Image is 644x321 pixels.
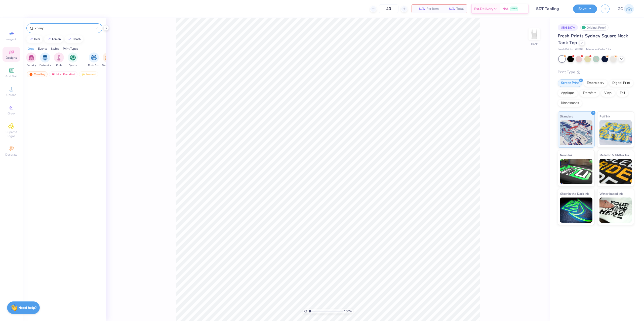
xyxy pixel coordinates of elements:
button: bear [26,35,43,43]
span: Glow in the Dark Ink [560,191,589,196]
span: Sports [69,63,77,67]
span: # FP82 [575,47,584,52]
img: Neon Ink [560,159,592,184]
div: filter for Rush & Bid [88,52,100,67]
span: Metallic & Glitter Ink [599,152,629,158]
img: Gerard Christopher Trorres [624,4,634,14]
img: Standard [560,120,592,145]
span: Water based Ink [599,191,623,196]
div: Back [531,42,538,46]
input: Try "Alpha" [35,26,96,31]
img: Fraternity Image [42,55,48,60]
div: filter for Fraternity [39,52,51,67]
button: filter button [26,52,36,67]
span: Minimum Order: 12 + [586,47,611,52]
span: Sorority [27,63,36,67]
a: GC [618,4,634,14]
span: Club [56,63,62,67]
div: Trending [27,71,48,77]
input: – – [379,4,398,13]
span: Game Day [102,63,113,67]
span: Clipart & logos [3,130,20,138]
span: Fresh Prints Sydney Square Neck Tank Top [558,33,628,46]
strong: Need help? [18,305,36,310]
button: filter button [88,52,100,67]
span: N/A [502,6,508,12]
div: bear [34,38,40,40]
button: Save [573,5,597,13]
span: FREE [511,7,517,11]
div: beach [73,38,81,40]
button: beach [65,35,83,43]
span: Standard [560,114,573,119]
button: filter button [68,52,78,67]
img: Back [529,29,539,39]
span: Fresh Prints [558,47,573,52]
span: Puff Ink [599,114,610,119]
img: trending.gif [29,73,33,76]
div: Print Types [63,46,78,51]
img: trend_line.gif [68,38,72,41]
span: Per Item [426,6,439,12]
img: most_fav.gif [51,73,55,76]
span: Upload [6,93,16,97]
button: filter button [54,52,64,67]
div: Foil [617,89,628,97]
div: Screen Print [558,79,582,87]
span: Add Text [5,74,17,78]
img: Club Image [56,55,62,60]
div: Rhinestones [558,99,582,107]
img: trend_line.gif [29,38,33,41]
img: Metallic & Glitter Ink [599,159,632,184]
span: Image AI [6,37,17,41]
div: Applique [558,89,578,97]
img: Game Day Image [105,55,111,60]
img: Rush & Bid Image [91,55,97,60]
div: Vinyl [601,89,615,97]
img: Sports Image [70,55,76,60]
img: Water based Ink [599,198,632,223]
button: filter button [39,52,51,67]
div: filter for Sports [68,52,78,67]
span: Greek [8,111,15,115]
span: Total [456,6,464,12]
div: # 508397A [558,24,578,31]
div: filter for Club [54,52,64,67]
img: Glow in the Dark Ink [560,198,592,223]
span: Neon Ink [560,152,572,158]
span: Est. Delivery [474,6,493,12]
div: Styles [51,46,59,51]
div: Print Type [558,69,634,75]
img: Sorority Image [28,55,34,60]
div: lemon [52,38,61,40]
span: Fraternity [39,63,51,67]
div: Embroidery [584,79,608,87]
div: Orgs [28,46,34,51]
img: Puff Ink [599,120,632,145]
span: N/A [415,6,425,12]
span: N/A [445,6,455,12]
div: Most Favorited [49,71,77,77]
img: trend_line.gif [47,38,51,41]
div: Newest [79,71,98,77]
span: Designs [6,56,17,60]
div: Digital Print [609,79,633,87]
input: Untitled Design [532,4,569,14]
button: filter button [102,52,113,67]
div: filter for Game Day [102,52,113,67]
span: Rush & Bid [88,63,100,67]
div: Original Proof [580,24,609,31]
div: filter for Sorority [26,52,36,67]
img: Newest.gif [81,73,85,76]
div: Events [38,46,47,51]
span: GC [618,6,623,12]
button: lemon [44,35,63,43]
span: Decorate [5,153,17,157]
span: 100 % [344,309,352,313]
div: Transfers [579,89,599,97]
